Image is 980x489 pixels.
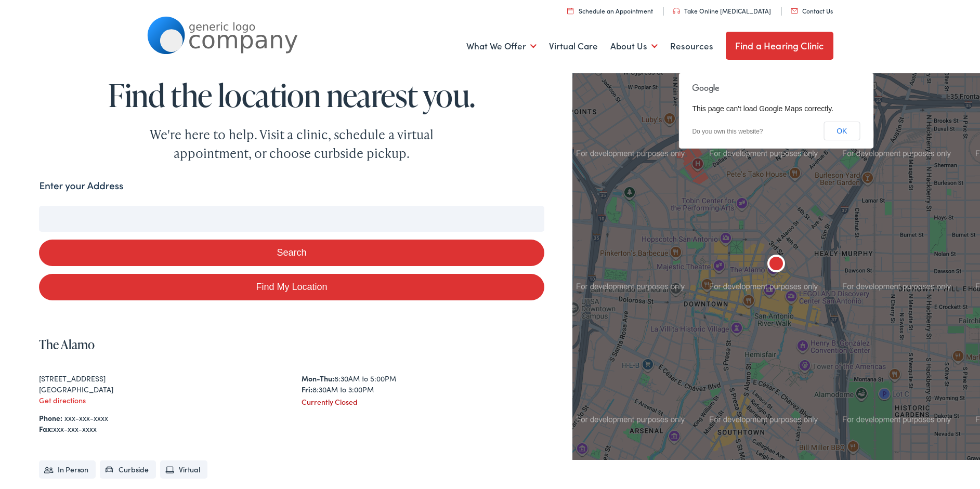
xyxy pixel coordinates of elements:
a: Schedule an Appointment [567,6,653,15]
strong: Fri: [302,384,312,394]
a: Find My Location [39,274,544,300]
strong: Mon-Thu: [302,373,334,384]
button: Search [39,240,544,266]
a: Get directions [39,395,86,405]
span: This page can't load Google Maps correctly. [692,104,833,113]
a: Virtual Care [549,27,598,65]
a: Contact Us [791,6,833,15]
div: 8:30AM to 5:00PM 8:30AM to 3:00PM [302,373,544,395]
input: Enter your address or zip code [39,206,544,232]
strong: Fax: [39,424,53,434]
div: The Alamo [764,253,789,277]
button: OK [824,122,860,140]
img: utility icon [567,7,573,14]
a: Find a Hearing Clinic [726,32,833,60]
strong: Phone: [39,413,62,423]
div: xxx-xxx-xxxx [39,424,544,434]
img: utility icon [673,8,680,14]
li: Curbside [100,460,156,479]
div: [STREET_ADDRESS] [39,373,281,384]
a: About Us [610,27,658,65]
label: Enter your Address [39,178,123,193]
li: In Person [39,460,96,479]
div: Currently Closed [302,397,544,407]
h1: Find the location nearest you. [39,78,544,112]
a: xxx-xxx-xxxx [64,413,108,423]
a: What We Offer [466,27,537,65]
div: [GEOGRAPHIC_DATA] [39,384,281,395]
a: Take Online [MEDICAL_DATA] [673,6,771,15]
a: Resources [670,27,713,65]
img: utility icon [791,8,798,14]
div: We're here to help. Visit a clinic, schedule a virtual appointment, or choose curbside pickup. [125,125,458,163]
a: The Alamo [39,336,95,353]
li: Virtual [160,460,207,479]
a: Do you own this website? [692,128,763,135]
